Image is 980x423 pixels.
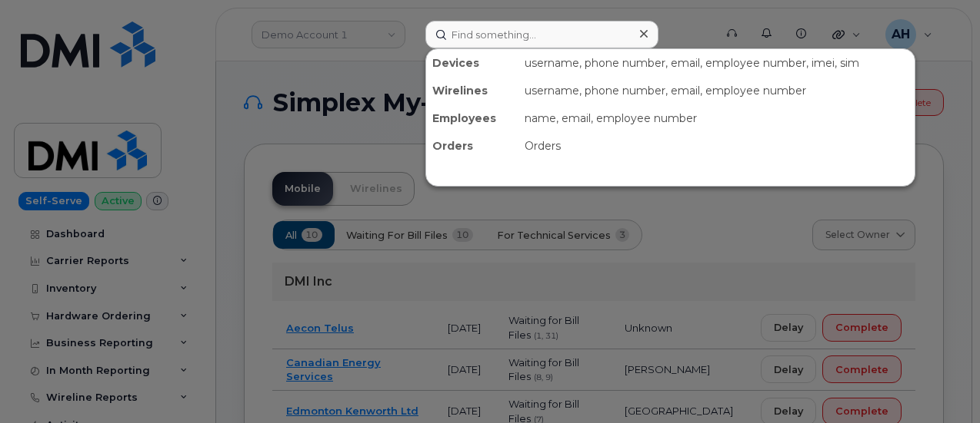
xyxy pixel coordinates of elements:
div: Employees [426,104,518,132]
div: username, phone number, email, employee number, imei, sim [518,49,915,77]
div: Orders [426,132,518,160]
div: Orders [518,132,915,160]
div: username, phone number, email, employee number [518,77,915,104]
div: Wirelines [426,77,518,104]
div: name, email, employee number [518,104,915,132]
div: Devices [426,49,518,77]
